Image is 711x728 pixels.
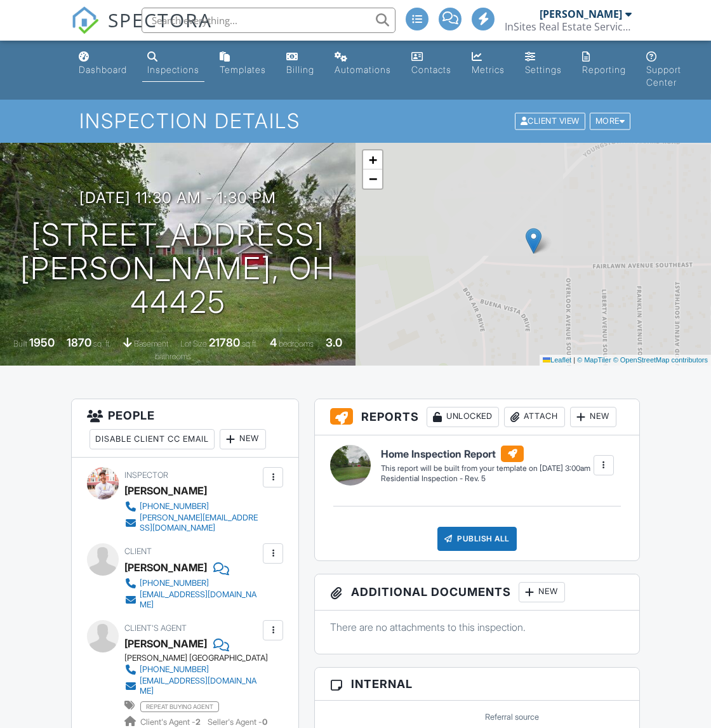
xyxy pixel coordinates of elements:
div: [EMAIL_ADDRESS][DOMAIN_NAME] [140,676,260,696]
div: New [220,429,266,449]
a: Zoom out [363,169,382,189]
span: sq.ft. [242,339,258,348]
span: | [573,356,575,364]
h3: Internal [315,668,639,701]
span: Inspector [124,470,168,480]
div: [PERSON_NAME][EMAIL_ADDRESS][DOMAIN_NAME] [140,513,260,533]
a: Inspections [142,46,204,82]
div: Attach [504,407,565,427]
a: [PHONE_NUMBER] [124,663,260,676]
div: [PHONE_NUMBER] [140,665,209,675]
a: [PERSON_NAME] [124,634,207,653]
a: [PERSON_NAME][EMAIL_ADDRESS][DOMAIN_NAME] [124,513,260,533]
a: [EMAIL_ADDRESS][DOMAIN_NAME] [124,676,260,696]
span: Client's Agent [124,623,187,633]
div: New [570,407,616,427]
a: Zoom in [363,150,382,169]
span: bathrooms [155,352,191,361]
h3: [DATE] 11:30 am - 1:30 pm [79,189,276,206]
span: Built [13,339,27,348]
div: Inspections [147,64,199,75]
div: Disable Client CC Email [90,429,215,449]
a: Dashboard [74,46,132,82]
div: Contacts [411,64,451,75]
div: Billing [286,64,314,75]
div: New [519,582,565,602]
span: Client's Agent - [140,717,203,727]
div: [PERSON_NAME] [124,558,207,577]
span: Client [124,546,152,556]
div: Settings [525,64,562,75]
strong: 2 [196,717,201,727]
a: [PHONE_NUMBER] [124,500,260,513]
div: Unlocked [427,407,499,427]
h1: [STREET_ADDRESS] [PERSON_NAME], OH 44425 [20,218,335,319]
div: Client View [515,113,585,130]
label: Referral source [485,711,539,723]
input: Search everything... [142,8,395,33]
div: Support Center [646,64,681,88]
span: + [369,152,377,168]
a: Settings [520,46,567,82]
a: Metrics [467,46,510,82]
a: Leaflet [543,356,571,364]
div: Metrics [472,64,505,75]
div: InSites Real Estate Services [505,20,632,33]
a: Billing [281,46,319,82]
div: 3.0 [326,336,342,349]
div: [PHONE_NUMBER] [140,501,209,512]
span: − [369,171,377,187]
div: Reporting [582,64,626,75]
div: Automations [335,64,391,75]
div: 1870 [67,336,91,349]
span: basement [134,339,168,348]
span: SPECTORA [108,6,212,33]
a: [EMAIL_ADDRESS][DOMAIN_NAME] [124,590,260,610]
div: [PERSON_NAME] [124,481,207,500]
span: repeat buying agent [140,701,219,711]
div: [PERSON_NAME] [540,8,622,20]
div: Dashboard [79,64,127,75]
img: Marker [526,228,542,254]
span: sq. ft. [93,339,111,348]
h3: People [72,399,298,458]
img: The Best Home Inspection Software - Spectora [71,6,99,34]
a: © OpenStreetMap contributors [613,356,708,364]
a: © MapTiler [577,356,611,364]
div: 1950 [29,336,55,349]
a: Contacts [406,46,456,82]
h6: Home Inspection Report [381,446,590,462]
div: 4 [270,336,277,349]
div: Publish All [437,527,517,551]
a: Templates [215,46,271,82]
a: SPECTORA [71,17,212,44]
a: Reporting [577,46,631,82]
a: Client View [514,116,588,125]
div: Templates [220,64,266,75]
h1: Inspection Details [79,110,632,132]
div: [PHONE_NUMBER] [140,578,209,588]
span: bedrooms [279,339,314,348]
a: Automations (Advanced) [329,46,396,82]
div: [EMAIL_ADDRESS][DOMAIN_NAME] [140,590,260,610]
h3: Additional Documents [315,574,639,611]
div: 21780 [209,336,240,349]
div: [PERSON_NAME] [GEOGRAPHIC_DATA] [124,653,270,663]
div: This report will be built from your template on [DATE] 3:00am [381,463,590,473]
a: Support Center [641,46,686,95]
a: [PHONE_NUMBER] [124,577,260,590]
span: Lot Size [180,339,207,348]
p: There are no attachments to this inspection. [330,620,624,634]
div: Residential Inspection - Rev. 5 [381,473,590,484]
span: Seller's Agent - [208,717,267,727]
div: More [590,113,631,130]
h3: Reports [315,399,639,435]
strong: 0 [262,717,267,727]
